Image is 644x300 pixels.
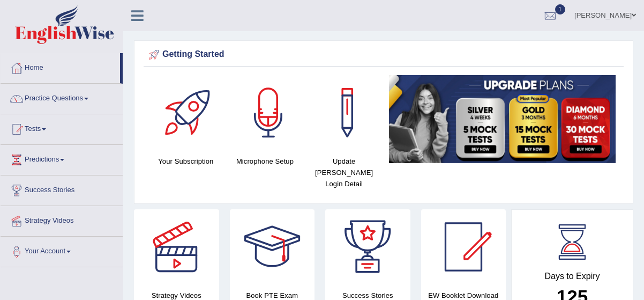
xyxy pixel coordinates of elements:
a: Tests [1,114,123,141]
h4: Update [PERSON_NAME] Login Detail [310,156,378,189]
h4: Days to Expiry [523,272,621,281]
h4: Microphone Setup [231,156,299,167]
h4: Your Subscription [152,156,220,167]
a: Predictions [1,145,123,172]
a: Your Account [1,237,123,264]
a: Strategy Videos [1,206,123,233]
a: Practice Questions [1,84,123,111]
img: small5.jpg [389,75,616,163]
a: Success Stories [1,175,123,202]
div: Getting Started [146,47,621,63]
span: 1 [555,4,566,14]
a: Home [1,53,120,80]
